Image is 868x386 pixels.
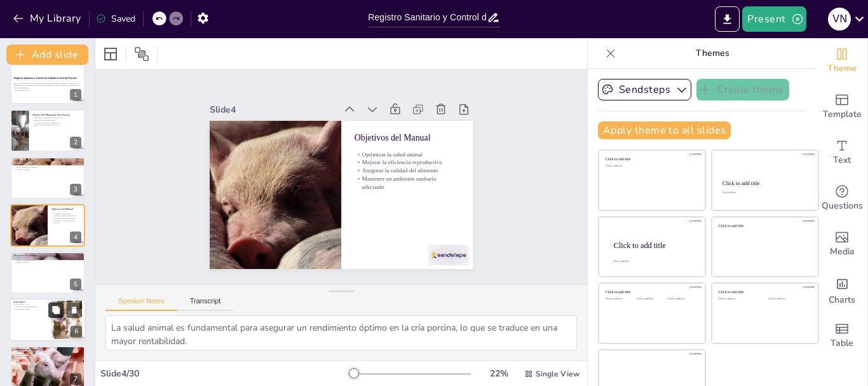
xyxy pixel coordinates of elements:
[14,353,81,355] p: Observación sanitaria constante
[719,223,810,228] div: Click to add title
[14,159,81,163] p: Alcance del Manual
[833,153,851,167] span: Text
[32,113,81,116] p: Objetivo del Manual de Cría Porcina
[10,62,85,104] div: 1
[32,123,81,126] p: Marco de referencia para operarios
[48,302,64,317] button: Duplicate Slide
[817,38,867,84] div: Change the overall theme
[10,157,85,199] div: 3
[817,221,867,267] div: Add images, graphics, shapes or video
[355,158,460,167] p: Mejorar la eficiencia reproductiva
[817,130,867,176] div: Add text boxes
[100,368,349,380] div: Slide 4 / 30
[51,207,81,211] p: Objetivos del Manual
[14,82,81,89] p: Esta presentación aborda los procedimientos esenciales para el registro sanitario y el control de...
[606,165,696,168] div: Click to add text
[823,107,862,121] span: Template
[14,162,81,164] p: Aplicación en todas las etapas
[831,336,853,350] span: Table
[598,79,691,100] button: Sendsteps
[817,84,867,130] div: Add ready made slides
[606,290,696,294] div: Click to add title
[742,6,806,32] button: Present
[614,240,695,249] div: Click to add title
[67,302,82,317] button: Delete Slide
[14,166,81,169] p: Manejo integral de los animales
[827,62,857,76] span: Theme
[10,252,85,294] div: 5
[598,121,731,139] button: Apply theme to all slides
[828,6,851,32] button: V N
[70,373,81,385] div: 7
[13,306,48,308] p: Muestreos y análisis diagnósticos
[606,298,634,301] div: Click to add text
[368,8,487,27] input: Insert title
[51,217,81,220] p: Asegurar la calidad del alimento
[96,13,135,25] div: Saved
[719,298,759,301] div: Click to add text
[71,326,82,337] div: 6
[722,180,807,186] div: Click to add title
[14,169,81,171] p: Atención al detalle
[70,137,81,148] div: 2
[70,89,81,100] div: 1
[14,89,81,92] p: Generated with [URL]
[722,192,806,195] div: Click to add text
[484,368,514,380] div: 22 %
[10,8,86,29] button: My Library
[70,279,81,290] div: 5
[715,6,740,32] button: Export to PowerPoint
[51,219,81,224] p: Mantener un ambiente sanitario adecuado
[32,121,81,124] p: Asegurar la calidad del producto final
[32,119,81,121] p: Mejorar la salud de los cerdos
[70,231,81,243] div: 4
[14,256,81,259] p: Evaluación sanitaria previa
[177,297,234,311] button: Transcript
[668,298,696,301] div: Click to add text
[10,204,85,246] div: 4
[355,175,460,191] p: Mantener un ambiente sanitario adecuado
[355,150,460,158] p: Optimizar la salud animal
[606,157,696,162] div: Click to add title
[51,215,81,217] p: Mejorar la eficiencia reproductiva
[10,109,85,151] div: 2
[621,38,804,69] p: Themes
[6,45,88,65] button: Add slide
[14,355,81,358] p: Preparación inmunológica
[10,298,86,341] div: 6
[355,132,460,144] p: Objetivos del Manual
[14,351,81,354] p: Muestreos serológicos y virológicos
[13,303,48,306] p: Duración de 21 días
[105,315,577,350] textarea: La salud animal es fundamental para asegurar un rendimiento óptimo en la cría porcina, lo que se ...
[105,297,177,311] button: Speaker Notes
[817,176,867,221] div: Get real-time input from your audience
[355,167,460,175] p: Asegurar la calidad del alimento
[637,298,665,301] div: Click to add text
[13,308,48,310] p: Observación sanitaria
[14,163,81,166] p: Prácticas sanitarias y de calidad
[828,8,851,31] div: V N
[696,79,789,100] button: Create theme
[817,313,867,359] div: Add a table
[32,116,81,119] p: Establecer procedimientos estandarizados
[210,104,336,116] div: Slide 4
[719,290,810,294] div: Click to add title
[614,260,694,263] div: Click to add body
[14,259,81,261] p: Prevención de enfermedades
[14,253,81,257] p: Recepción de Animales
[14,348,81,352] p: Actividades en Cuarentena
[768,298,808,301] div: Click to add text
[536,369,580,379] span: Single View
[830,245,855,259] span: Media
[134,46,149,62] span: Position
[14,76,76,79] strong: Registro Sanitario y Control de Calidad en la Cría Porcina
[822,199,863,213] span: Questions
[817,267,867,313] div: Add charts and graphs
[100,44,121,64] div: Layout
[14,261,81,263] p: Integración al hato
[51,212,81,215] p: Optimizar la salud animal
[13,300,48,304] p: Cuarentena
[829,293,855,307] span: Charts
[70,184,81,195] div: 3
